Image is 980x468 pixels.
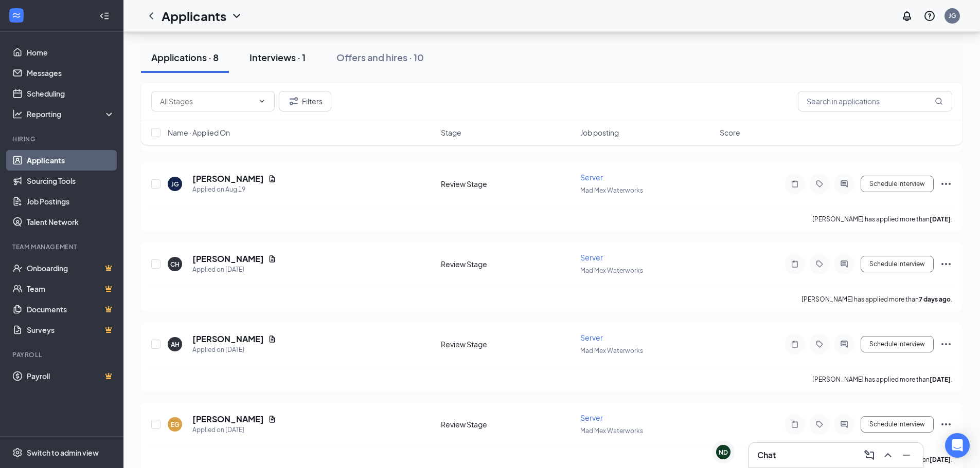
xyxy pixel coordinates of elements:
[919,295,951,303] b: 7 days ago
[813,180,826,188] svg: Tag
[580,333,603,342] span: Server
[838,260,850,268] svg: ActiveChat
[268,415,276,423] svg: Document
[580,267,643,274] span: Mad Mex Waterworks
[861,256,934,272] button: Schedule Interview
[580,127,619,138] span: Job posting
[171,180,179,189] div: JG
[930,376,951,383] b: [DATE]
[861,336,934,352] button: Schedule Interview
[192,253,264,265] h5: [PERSON_NAME]
[192,425,276,435] div: Applied on [DATE]
[720,127,740,138] span: Score
[441,179,574,189] div: Review Stage
[336,51,424,64] div: Offers and hires · 10
[923,10,936,22] svg: QuestionInfo
[880,447,896,463] button: ChevronUp
[838,340,850,348] svg: ActiveChat
[813,260,826,268] svg: Tag
[151,51,219,64] div: Applications · 8
[801,295,952,304] p: [PERSON_NAME] has applied more than .
[268,175,276,183] svg: Document
[441,339,574,349] div: Review Stage
[27,109,115,119] div: Reporting
[192,173,264,184] h5: [PERSON_NAME]
[27,83,115,104] a: Scheduling
[27,150,115,171] a: Applicants
[192,345,276,355] div: Applied on [DATE]
[12,242,113,251] div: Team Management
[863,449,876,461] svg: ComposeMessage
[900,449,913,461] svg: Minimize
[27,212,115,232] a: Talent Network
[192,265,276,275] div: Applied on [DATE]
[99,11,110,21] svg: Collapse
[192,414,264,425] h5: [PERSON_NAME]
[12,109,23,119] svg: Analysis
[861,176,934,192] button: Schedule Interview
[27,171,115,191] a: Sourcing Tools
[789,420,801,428] svg: Note
[230,10,243,22] svg: ChevronDown
[27,299,115,320] a: DocumentsCrown
[813,420,826,428] svg: Tag
[192,184,276,195] div: Applied on Aug 19
[949,11,956,20] div: JG
[580,186,643,194] span: Mad Mex Waterworks
[268,335,276,343] svg: Document
[27,447,99,458] div: Switch to admin view
[441,259,574,269] div: Review Stage
[441,419,574,429] div: Review Stage
[812,375,952,384] p: [PERSON_NAME] has applied more than .
[192,333,264,345] h5: [PERSON_NAME]
[580,253,603,262] span: Server
[162,7,226,25] h1: Applicants
[160,96,254,107] input: All Stages
[930,456,951,463] b: [DATE]
[940,418,952,430] svg: Ellipses
[798,91,952,111] input: Search in applications
[27,258,115,278] a: OnboardingCrown
[27,366,115,386] a: PayrollCrown
[719,448,728,457] div: ND
[27,191,115,212] a: Job Postings
[757,450,776,461] h3: Chat
[171,340,180,349] div: AH
[12,350,113,359] div: Payroll
[813,340,826,348] svg: Tag
[145,10,157,22] svg: ChevronLeft
[935,97,943,105] svg: MagnifyingGlass
[288,95,300,107] svg: Filter
[580,173,603,182] span: Server
[930,215,951,223] b: [DATE]
[250,51,306,64] div: Interviews · 1
[901,10,913,22] svg: Notifications
[27,320,115,340] a: SurveysCrown
[258,97,266,105] svg: ChevronDown
[838,180,850,188] svg: ActiveChat
[279,91,331,111] button: Filter Filters
[945,433,970,458] div: Open Intercom Messenger
[168,127,230,138] span: Name · Applied On
[580,347,643,354] span: Mad Mex Waterworks
[898,447,915,463] button: Minimize
[268,255,276,263] svg: Document
[170,260,180,269] div: CH
[861,416,934,433] button: Schedule Interview
[27,63,115,83] a: Messages
[12,135,113,143] div: Hiring
[882,449,894,461] svg: ChevronUp
[11,10,22,21] svg: WorkstreamLogo
[27,278,115,299] a: TeamCrown
[940,258,952,270] svg: Ellipses
[580,427,643,435] span: Mad Mex Waterworks
[940,338,952,350] svg: Ellipses
[171,420,180,429] div: EG
[861,447,878,463] button: ComposeMessage
[838,420,850,428] svg: ActiveChat
[12,447,23,458] svg: Settings
[789,260,801,268] svg: Note
[441,127,461,138] span: Stage
[789,340,801,348] svg: Note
